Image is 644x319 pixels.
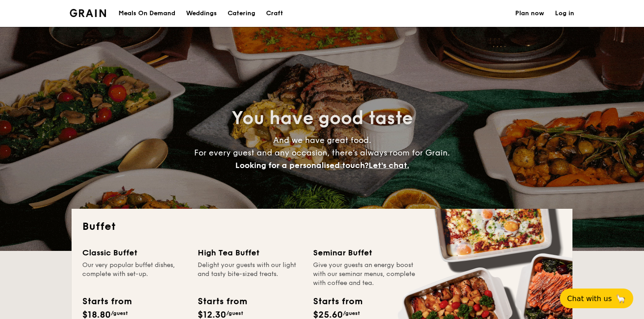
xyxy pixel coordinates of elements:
[111,310,128,316] span: /guest
[615,293,626,304] span: 🦙
[560,289,633,308] button: Chat with us🦙
[70,9,106,17] img: Grain
[369,160,409,170] span: Let's chat.
[226,310,243,316] span: /guest
[82,261,187,288] div: Our very popular buffet dishes, complete with set-up.
[82,246,187,259] div: Classic Buffet
[313,261,418,288] div: Give your guests an energy boost with our seminar menus, complete with coffee and tea.
[567,294,612,303] span: Chat with us
[313,246,418,259] div: Seminar Buffet
[198,295,246,308] div: Starts from
[82,295,131,308] div: Starts from
[70,9,106,17] a: Logotype
[235,160,369,170] span: Looking for a personalised touch?
[194,135,450,170] span: And we have great food. For every guest and any occasion, there’s always room for Grain.
[82,220,562,234] h2: Buffet
[343,310,360,316] span: /guest
[313,295,362,308] div: Starts from
[198,246,302,259] div: High Tea Buffet
[198,261,302,288] div: Delight your guests with our light and tasty bite-sized treats.
[232,108,413,129] span: You have good taste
